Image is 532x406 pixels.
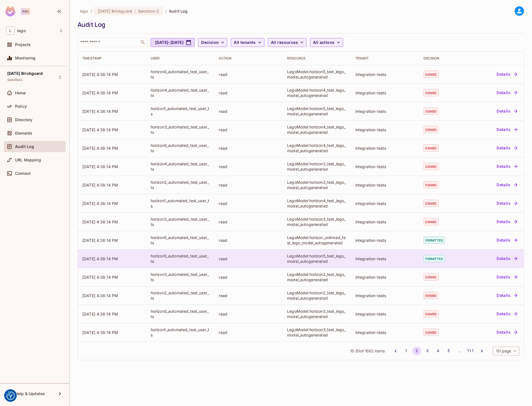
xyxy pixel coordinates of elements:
div: horizon5_automated_test_user_ts [151,235,210,245]
span: denied [423,181,439,188]
div: integration-tests [355,256,415,261]
span: denied [423,126,439,133]
span: All actions [313,39,334,46]
span: permitted [423,255,445,262]
div: read [219,330,278,335]
img: SReyMgAAAABJRU5ErkJggg== [5,6,15,16]
span: [DATE] 4:38:14 PM [82,90,118,95]
div: … [455,348,464,354]
div: integration-tests [355,164,415,169]
li: / [91,8,92,14]
span: [DATE] 4:38:14 PM [82,127,118,132]
span: Directory [15,118,32,122]
button: page 2 [412,347,421,355]
button: [DATE]-[DATE] [151,38,195,47]
span: the active workspace [80,8,88,14]
div: read [219,164,278,169]
button: Details [494,180,519,189]
span: : [134,9,136,13]
div: Timestamp [82,56,142,61]
nav: pagination navigation [390,347,487,355]
div: LegoModel:horizon4_test_lego_model_autogenerated [287,143,346,153]
div: horizon0_automated_test_user_ts [151,309,210,319]
div: horizon0_automated_test_user_ts [151,69,210,80]
div: Pro [21,8,30,15]
div: LegoModel:horizon2_test_lego_model_autogenerated [287,290,346,301]
button: Details [494,254,519,263]
button: Decision [198,38,227,47]
span: [DATE] 4:38:14 PM [82,109,118,114]
img: Revisit consent button [6,391,15,400]
div: LegoModel:horizon3_test_lego_model_autogenerated [287,180,346,190]
span: denied [423,200,439,207]
div: integration-tests [355,238,415,243]
button: Go to previous page [391,347,400,355]
div: Decision [423,56,464,61]
div: LegoModel:horizon5_test_lego_model_autogenerated [287,253,346,264]
div: integration-tests [355,293,415,298]
span: [DATE] Brickguard [7,71,43,76]
div: LegoModel:horizon3_test_lego_model_autogenerated [287,327,346,338]
span: [DATE] 4:38:14 PM [82,164,118,169]
button: All tenants [231,38,264,47]
div: LegoModel:horizon5_test_lego_model_autogenerated [287,106,346,116]
button: Go to page 111 [465,347,475,355]
span: Decision [201,39,219,46]
button: All resources [268,38,307,47]
div: horizon4_automated_test_user_ts [151,87,210,98]
div: horizon0_automated_test_user_ts [151,143,210,153]
div: Tenant [355,56,415,61]
div: read [219,72,278,77]
span: [DATE] 4:38:14 PM [82,201,118,206]
div: LegoModel:horizon3_test_lego_model_autogenerated [287,309,346,319]
button: Details [494,88,519,97]
div: read [219,293,278,298]
span: L [6,27,15,35]
div: 15 / page [493,347,519,355]
span: [DATE] 4:38:14 PM [82,238,118,243]
div: User [151,56,210,61]
div: LegoModel:horizon2_test_lego_model_autogenerated [287,272,346,282]
button: All actions [310,38,343,47]
div: Resource [287,56,346,61]
div: read [219,145,278,151]
div: horizon1_automated_test_user_ts [151,198,210,209]
div: read [219,311,278,317]
span: URL Mapping [15,158,41,162]
span: denied [423,329,439,336]
div: LegoModel:horizon4_test_lego_model_autogenerated [287,198,346,209]
span: denied [423,292,439,299]
span: Home [15,91,26,95]
div: integration-tests [355,330,415,335]
span: Sandbox [7,78,23,82]
div: Action [219,56,278,61]
div: horizon1_automated_test_user_ts [151,106,210,116]
span: denied [423,108,439,115]
div: LegoModel:horizon4_test_lego_model_autogenerated [287,124,346,135]
span: Audit Log [169,8,187,14]
div: LegoModel:horizon3_test_lego_model_autogenerated [287,161,346,172]
div: integration-tests [355,72,415,77]
button: Details [494,309,519,318]
button: Details [494,217,519,226]
div: read [219,90,278,95]
span: Elements [15,131,32,135]
div: horizon3_automated_test_user_ts [151,124,210,135]
button: Details [494,273,519,281]
div: read [219,219,278,225]
div: horizon3_automated_test_user_ts [151,272,210,282]
div: LegoModel:horizon_unlinked_test_lego_model_autogenerated [287,235,346,245]
span: denied [423,163,439,170]
div: integration-tests [355,274,415,280]
span: denied [423,310,439,317]
button: Details [494,144,519,152]
button: Details [494,236,519,245]
div: horizon1_automated_test_user_ts [151,327,210,338]
button: Details [494,291,519,300]
div: LegoModel:horizon4_test_lego_model_autogenerated [287,87,346,98]
div: integration-tests [355,311,415,317]
div: LegoModel:horizon3_test_lego_model_autogenerated [287,216,346,227]
button: Go to page 1 [402,347,411,355]
button: Details [494,199,519,208]
div: horizon3_automated_test_user_ts [151,216,210,227]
